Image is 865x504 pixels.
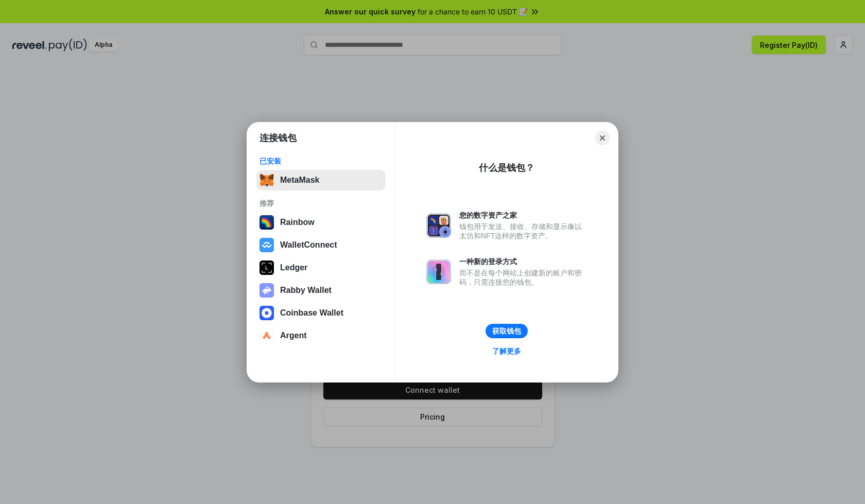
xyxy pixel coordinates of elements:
[256,212,386,233] button: Rainbow
[280,331,307,340] div: Argent
[280,286,332,295] div: Rabby Wallet
[459,257,587,266] div: 一种新的登录方式
[492,346,521,356] div: 了解更多
[259,238,274,252] img: svg+xml,%3Csvg%20width%3D%2228%22%20height%3D%2228%22%20viewBox%3D%220%200%2028%2028%22%20fill%3D...
[459,268,587,287] div: 而不是在每个网站上创建新的账户和密码，只需连接您的钱包。
[256,235,386,255] button: WalletConnect
[459,211,587,220] div: 您的数字资产之家
[259,328,274,343] img: svg+xml,%3Csvg%20width%3D%2228%22%20height%3D%2228%22%20viewBox%3D%220%200%2028%2028%22%20fill%3D...
[486,344,527,358] a: 了解更多
[280,218,315,227] div: Rainbow
[256,170,386,190] button: MetaMask
[259,132,297,144] h1: 连接钱包
[259,306,274,320] img: svg+xml,%3Csvg%20width%3D%2228%22%20height%3D%2228%22%20viewBox%3D%220%200%2028%2028%22%20fill%3D...
[259,173,274,187] img: svg+xml,%3Csvg%20fill%3D%22none%22%20height%3D%2233%22%20viewBox%3D%220%200%2035%2033%22%20width%...
[280,240,337,250] div: WalletConnect
[256,257,386,278] button: Ledger
[595,131,610,145] button: Close
[459,222,587,240] div: 钱包用于发送、接收、存储和显示像以太坊和NFT这样的数字资产。
[280,308,343,318] div: Coinbase Wallet
[259,260,274,275] img: svg+xml,%3Csvg%20xmlns%3D%22http%3A%2F%2Fwww.w3.org%2F2000%2Fsvg%22%20width%3D%2228%22%20height%3...
[426,259,451,284] img: svg+xml,%3Csvg%20xmlns%3D%22http%3A%2F%2Fwww.w3.org%2F2000%2Fsvg%22%20fill%3D%22none%22%20viewBox...
[492,326,521,336] div: 获取钱包
[256,303,386,323] button: Coinbase Wallet
[256,280,386,301] button: Rabby Wallet
[479,162,534,174] div: 什么是钱包？
[280,263,307,272] div: Ledger
[259,199,383,208] div: 推荐
[486,324,528,338] button: 获取钱包
[280,176,319,185] div: MetaMask
[259,283,274,298] img: svg+xml,%3Csvg%20xmlns%3D%22http%3A%2F%2Fwww.w3.org%2F2000%2Fsvg%22%20fill%3D%22none%22%20viewBox...
[259,215,274,230] img: svg+xml,%3Csvg%20width%3D%22120%22%20height%3D%22120%22%20viewBox%3D%220%200%20120%20120%22%20fil...
[426,213,451,238] img: svg+xml,%3Csvg%20xmlns%3D%22http%3A%2F%2Fwww.w3.org%2F2000%2Fsvg%22%20fill%3D%22none%22%20viewBox...
[259,157,383,166] div: 已安装
[256,325,386,346] button: Argent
